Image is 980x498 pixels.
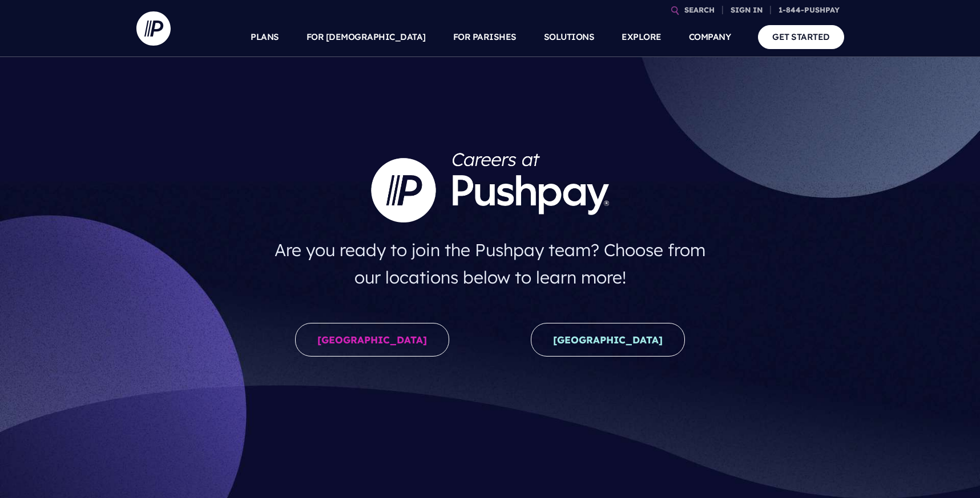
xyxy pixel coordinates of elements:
[263,232,717,295] h4: Are you ready to join the Pushpay team? Choose from our locations below to learn more!
[622,17,662,57] a: EXPLORE
[758,25,844,48] a: GET STARTED
[453,17,517,57] a: FOR PARISHES
[306,17,426,57] a: FOR [DEMOGRAPHIC_DATA]
[251,17,279,57] a: PLANS
[295,323,449,357] a: [GEOGRAPHIC_DATA]
[531,323,685,357] a: [GEOGRAPHIC_DATA]
[689,17,731,57] a: COMPANY
[544,17,595,57] a: SOLUTIONS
